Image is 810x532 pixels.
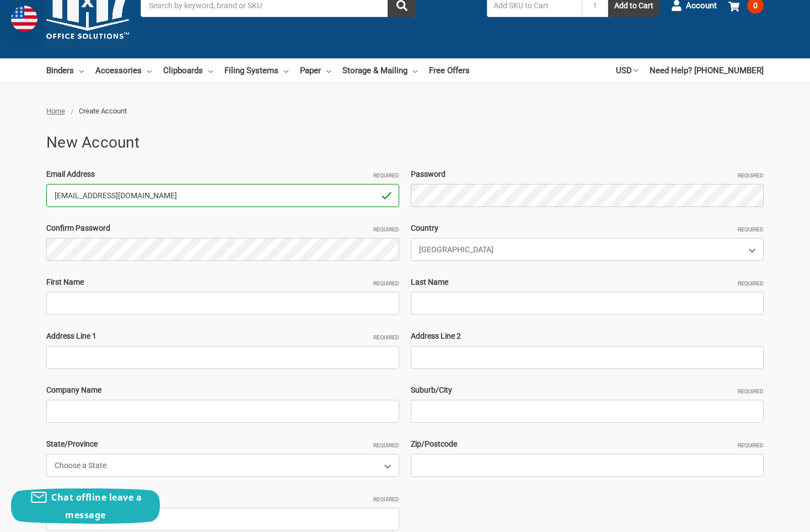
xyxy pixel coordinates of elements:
small: Required [373,495,399,503]
a: Paper [300,58,331,83]
a: Need Help? [PHONE_NUMBER] [650,58,764,83]
label: Company Name [46,384,399,396]
h1: New Account [46,131,764,154]
a: Free Offers [429,58,470,83]
a: USD [616,58,638,83]
label: Last Name [411,276,764,288]
small: Required [373,225,399,234]
button: Chat offline leave a message [11,488,160,524]
small: Required [373,441,399,449]
img: duty and tax information for United States [11,6,37,32]
small: Required [738,441,764,449]
label: Address Line 2 [411,330,764,342]
a: Home [46,107,65,115]
span: Create Account [79,107,127,115]
small: Required [738,387,764,395]
small: Required [738,225,764,234]
label: Country [411,222,764,234]
label: State/Province [46,438,399,450]
a: Binders [46,58,84,83]
label: First Name [46,276,399,288]
span: Chat offline leave a message [51,491,142,521]
label: Password [411,169,764,180]
label: Confirm Password [46,222,399,234]
a: Storage & Mailing [342,58,417,83]
label: Phone Number [46,492,399,504]
label: Address Line 1 [46,330,399,342]
a: Accessories [95,58,152,83]
small: Required [738,279,764,287]
small: Required [373,279,399,287]
iframe: Google Customer Reviews [719,502,810,532]
label: Email Address [46,169,399,180]
label: Zip/Postcode [411,438,764,450]
small: Required [373,171,399,180]
small: Required [373,333,399,341]
label: Suburb/City [411,384,764,396]
a: Filing Systems [224,58,288,83]
small: Required [738,171,764,180]
a: Clipboards [163,58,213,83]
